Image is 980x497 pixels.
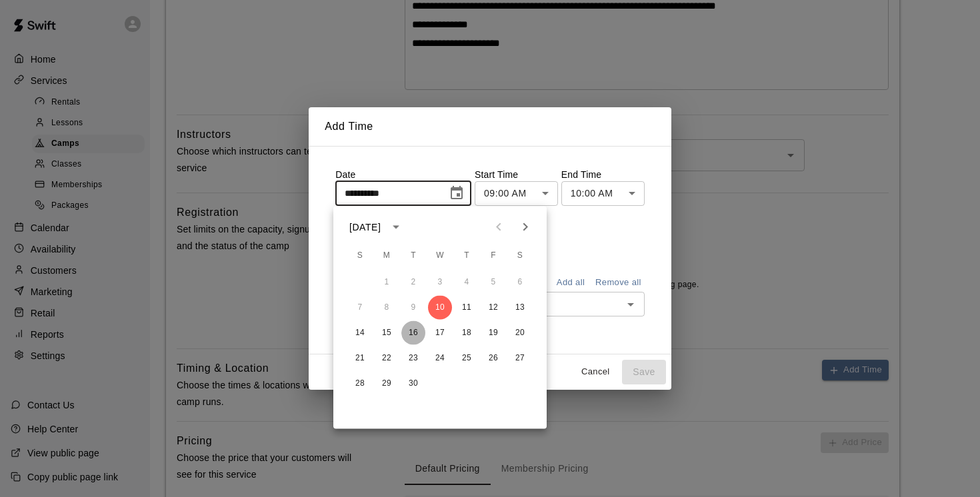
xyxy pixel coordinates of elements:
button: 12 [481,296,505,320]
button: 10 [428,296,452,320]
p: Start Time [475,168,558,181]
div: [DATE] [349,220,381,234]
button: 27 [508,346,532,370]
button: 16 [401,321,425,345]
span: Saturday [508,243,532,269]
button: 15 [375,321,399,345]
button: Next month [512,214,539,241]
button: 13 [508,296,532,320]
span: Sunday [348,243,372,269]
button: 28 [348,372,372,396]
button: 14 [348,321,372,345]
button: Add all [549,272,592,293]
div: 10:00 AM [561,181,645,206]
button: 30 [401,372,425,396]
button: 29 [375,372,399,396]
span: Thursday [455,243,479,269]
span: Wednesday [428,243,452,269]
button: Remove all [592,272,645,293]
span: Tuesday [401,243,425,269]
button: 11 [455,296,479,320]
span: Monday [375,243,399,269]
p: Date [335,168,471,181]
div: 09:00 AM [475,181,558,206]
button: 18 [455,321,479,345]
button: Choose date, selected date is Sep 10, 2025 [443,180,470,207]
button: 17 [428,321,452,345]
span: Friday [481,243,505,269]
p: End Time [561,168,645,181]
button: Open [621,295,640,314]
button: 26 [481,346,505,370]
h2: Add Time [309,107,671,146]
button: calendar view is open, switch to year view [385,216,407,239]
button: 20 [508,321,532,345]
button: 24 [428,346,452,370]
button: 22 [375,346,399,370]
button: 19 [481,321,505,345]
button: 25 [455,346,479,370]
button: 21 [348,346,372,370]
button: Cancel [574,362,617,382]
button: 23 [401,346,425,370]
